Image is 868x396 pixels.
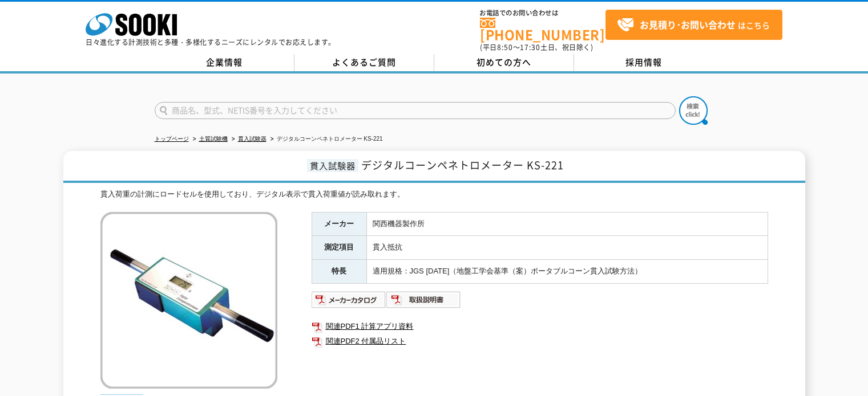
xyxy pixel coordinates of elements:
[605,10,782,40] a: お見積り･お問い合わせはこちら
[366,212,768,236] td: 関西機器製作所
[679,96,708,125] img: btn_search.png
[312,236,366,260] th: 測定項目
[574,54,714,71] a: 採用情報
[477,56,531,68] span: 初めての方へ
[155,54,294,71] a: 企業情報
[480,10,605,17] span: お電話でのお問い合わせは
[307,159,358,172] span: 貫入試験器
[199,136,228,142] a: 土質試験機
[100,212,277,389] img: デジタルコーンペネトロメーター KS-221
[312,298,386,307] a: メーカーカタログ
[312,334,768,349] a: 関連PDF2 付属品リスト
[361,157,564,173] span: デジタルコーンペネトロメーター KS-221
[86,39,336,46] p: 日々進化する計測技術と多種・多様化するニーズにレンタルでお応えします。
[238,136,267,142] a: 貫入試験器
[312,212,366,236] th: メーカー
[386,298,461,307] a: 取扱説明書
[480,42,593,52] span: (平日 ～ 土日、祝日除く)
[366,260,768,284] td: 適用規格：JGS [DATE]（地盤工学会基準（案）ポータブルコーン貫入試験方法）
[294,54,434,71] a: よくあるご質問
[155,136,189,142] a: トップページ
[617,17,770,34] span: はこちら
[497,42,513,52] span: 8:50
[480,18,605,41] a: [PHONE_NUMBER]
[312,319,768,334] a: 関連PDF1 計算アプリ資料
[155,102,676,119] input: 商品名、型式、NETIS番号を入力してください
[312,291,386,309] img: メーカーカタログ
[100,189,768,201] div: 貫入荷重の計測にロードセルを使用しており、デジタル表示で貫入荷重値が読み取れます。
[434,54,574,71] a: 初めての方へ
[640,18,736,31] strong: お見積り･お問い合わせ
[386,291,461,309] img: 取扱説明書
[366,236,768,260] td: 貫入抵抗
[312,260,366,284] th: 特長
[268,133,383,145] li: デジタルコーンペネトロメーター KS-221
[520,42,540,52] span: 17:30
